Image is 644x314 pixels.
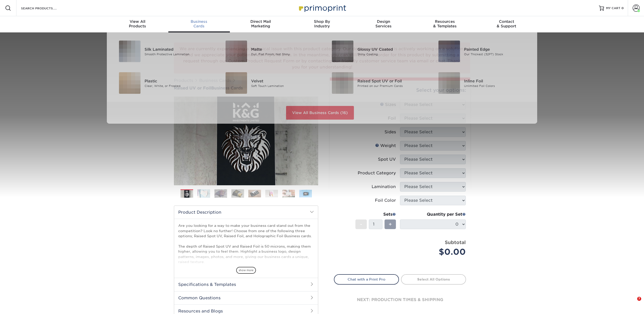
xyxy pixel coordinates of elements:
[438,72,460,94] img: Inline Foil Business Cards
[326,39,425,64] a: Glossy UV Coated Business Cards Glossy UV Coated Shiny Coating
[168,16,230,32] a: BusinessCards
[432,70,531,96] a: Inline Foil Business Cards Inline Foil Unlimited Foil Colors
[297,3,347,13] img: Primoprint
[230,16,291,32] a: Direct MailMarketing
[251,46,318,52] div: Matte
[236,267,256,274] span: show more
[353,19,414,28] div: Services
[400,211,466,217] div: Quantity per Set
[291,16,353,32] a: Shop ByIndustry
[355,211,396,217] div: Sets
[414,19,476,28] div: & Templates
[145,52,212,56] div: Smooth Protective Lamination
[353,16,414,32] a: DesignServices
[353,19,414,24] span: Design
[637,297,641,301] span: 7
[476,19,537,24] span: Contact
[174,206,318,219] h2: Product Description
[332,72,353,94] img: Raised Spot UV or Foil Business Cards
[21,5,70,11] input: SEARCH PRODUCTS.....
[432,39,531,64] a: Painted Edge Business Cards Painted Edge Our Thickest (32PT) Stock
[286,106,354,120] a: View All Business Cards (16)
[464,52,531,56] div: Our Thickest (32PT) Stock
[326,70,425,96] a: Raised Spot UV or Foil Business Cards Raised Spot UV or Foil Printed on our Premium Cards
[476,19,537,28] div: & Support
[476,16,537,32] a: Contact& Support
[445,239,466,245] strong: Subtotal
[404,246,466,258] div: $0.00
[107,16,168,32] a: View AllProducts
[251,52,318,56] div: Dull, Flat Finish, Not Shiny
[145,46,212,52] div: Silk Laminated
[627,297,639,309] iframe: Intercom live chat
[464,78,531,84] div: Inline Foil
[113,39,212,64] a: Silk Laminated Business Cards Silk Laminated Smooth Protective Lamination
[251,78,318,84] div: Velvet
[464,46,531,52] div: Painted Edge
[332,41,353,62] img: Glossy UV Coated Business Cards
[145,84,212,88] div: Clear, White, or Frosted
[107,19,168,28] div: Products
[113,70,212,96] a: Plastic Business Cards Plastic Clear, White, or Frosted
[334,274,399,284] a: Chat with a Print Pro
[219,70,318,96] a: Velvet Business Cards Velvet Soft Touch Lamination
[357,52,425,56] div: Shiny Coating
[226,41,247,62] img: Matte Business Cards
[401,274,466,284] a: Select All Options
[174,278,318,291] h2: Specifications & Templates
[291,19,353,24] span: Shop By
[357,84,425,88] div: Printed on our Premium Cards
[389,220,392,228] span: +
[226,72,247,94] img: Velvet Business Cards
[414,16,476,32] a: Resources& Templates
[375,197,396,204] div: Foil Color
[168,19,230,24] span: Business
[174,291,318,304] h2: Common Questions
[438,41,460,62] img: Painted Edge Business Cards
[357,46,425,52] div: Glossy UV Coated
[107,19,168,24] span: View All
[119,72,140,94] img: Plastic Business Cards
[119,41,140,62] img: Silk Laminated Business Cards
[606,6,620,10] span: MY CART
[168,19,230,28] div: Cards
[230,19,291,24] span: Direct Mail
[219,39,318,64] a: Matte Business Cards Matte Dull, Flat Finish, Not Shiny
[230,19,291,28] div: Marketing
[357,78,425,84] div: Raised Spot UV or Foil
[291,19,353,28] div: Industry
[145,78,212,84] div: Plastic
[414,19,476,24] span: Resources
[360,220,362,228] span: -
[251,84,318,88] div: Soft Touch Lamination
[621,6,624,10] span: 0
[464,84,531,88] div: Unlimited Foil Colors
